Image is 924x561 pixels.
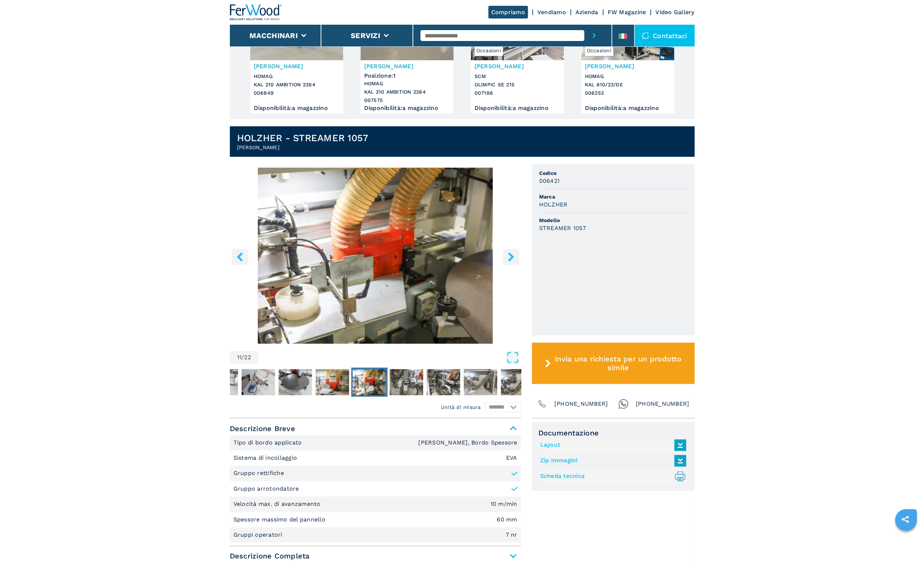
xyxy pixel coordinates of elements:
a: Scheda tecnica [540,470,683,482]
img: 6184be17697d9e8d0633a2c80357143b [278,369,312,395]
span: 11 [237,355,242,360]
p: Spessore massimo del pannello [233,516,327,524]
button: Servizi [351,31,380,40]
img: 75802f7f21245302eaf99f8d0a339aa6 [241,369,275,395]
img: c0e7fd1d2aecdbf256b226e7edd72cf0 [204,369,238,395]
img: e49da8f0f67a6f00fb3fb2caed3534ee [427,369,460,395]
h3: HOLZHER [539,200,568,209]
button: submit-button [584,25,604,46]
span: Marca [539,193,687,200]
a: Compriamo [488,6,528,19]
h3: [PERSON_NAME] [585,62,671,70]
p: Tipo di bordo applicato [233,439,304,447]
a: sharethis [896,510,914,528]
span: Modello [539,217,687,224]
h3: [PERSON_NAME] [475,62,560,70]
h3: STREAMER 1057 [539,224,586,232]
h3: HOMAG KAL 610/23/DE 006253 [585,72,671,97]
div: Disponibilità : a magazzino [475,106,560,110]
span: 22 [244,355,251,360]
a: Vendiamo [537,9,566,16]
img: Phone [537,399,547,409]
button: Go to Slide 8 [240,368,276,397]
em: Unità di misura [441,404,481,411]
button: Open Fullscreen [260,351,519,364]
button: Invia una richiesta per un prodotto simile [532,343,695,384]
button: right-button [503,249,519,265]
h3: HOMAG KAL 210 AMBITION 2264 007575 [364,79,450,105]
span: Occasioni [475,45,503,56]
em: 7 nr [506,532,517,538]
button: left-button [232,249,248,265]
img: 0c00809fe0f6e28bdcd341463b34199b [353,369,386,395]
button: Go to Slide 9 [277,368,313,397]
div: Disponibilità : a magazzino [364,106,450,110]
button: Go to Slide 11 [351,368,387,397]
img: 1d22362c04eedd73e6493b7f464a9d61 [464,369,497,395]
button: Go to Slide 14 [462,368,498,397]
div: Disponibilità : a magazzino [254,106,339,110]
em: EVA [506,455,517,461]
div: Descrizione Breve [230,435,521,543]
img: Bordatrice Singola HOLZHER STREAMER 1057 [230,168,521,344]
span: Documentazione [538,429,688,437]
span: Invia una richiesta per un prodotto simile [554,355,682,372]
button: Go to Slide 13 [425,368,461,397]
span: Codice [539,169,687,177]
h2: [PERSON_NAME] [237,144,369,151]
a: FW Magazine [608,9,646,16]
a: Video Gallery [655,9,694,16]
p: Gruppo arrotondatore [233,485,299,493]
a: Bordatrice Singola HOMAG KAL 210 AMBITION 2264[PERSON_NAME]HOMAGKAL 210 AMBITION 2264006849Dispon... [250,6,343,114]
span: [PHONE_NUMBER] [554,399,608,409]
p: Velocità max. di avanzamento [233,500,322,508]
p: Gruppo rettifiche [233,469,284,477]
p: Gruppi operatori [233,531,284,539]
div: Contattaci [635,25,695,46]
span: [PHONE_NUMBER] [636,399,689,409]
button: Macchinari [249,31,298,40]
a: Bordatrice Singola HOMAG KAL 610/23/DEOccasioniPromozioni[PERSON_NAME]HOMAGKAL 610/23/DE006253Dis... [581,6,674,114]
a: Zip Immagini [540,455,683,467]
button: Go to Slide 7 [203,368,239,397]
div: Disponibilità : a magazzino [585,106,671,110]
button: Go to Slide 15 [499,368,536,397]
a: Azienda [575,9,598,16]
h3: SCM OLIMPIC SE 215 007186 [475,72,560,97]
a: Bordatrice Singola HOMAG KAL 210 AMBITION 2264[PERSON_NAME]Posizione:1HOMAGKAL 210 AMBITION 22640... [361,6,453,114]
a: Bordatrice Singola SCM OLIMPIC SE 215Occasioni007186[PERSON_NAME]SCMOLIMPIC SE 215007186Disponibi... [471,6,564,114]
a: Layout [540,439,683,451]
h1: HOLZHER - STREAMER 1057 [237,132,369,144]
h3: 006421 [539,177,560,185]
em: 10 m/min [491,501,517,507]
div: Go to Slide 11 [230,168,521,344]
span: Descrizione Breve [230,422,521,435]
img: Ferwood [230,4,282,20]
span: / [241,355,244,360]
div: Posizione : 1 [364,70,450,78]
h3: [PERSON_NAME] [364,62,450,70]
img: 329620a62cfe200cc7bf9a74506d16ec [390,369,423,395]
span: Occasioni [585,45,613,56]
em: [PERSON_NAME], Bordo Spessore [418,440,517,446]
em: 60 mm [497,517,517,523]
img: ad22be929f937ef341ffe091de4cc4ac [501,369,534,395]
img: Whatsapp [618,399,628,409]
button: Go to Slide 12 [388,368,424,397]
h3: HOMAG KAL 210 AMBITION 2264 006849 [254,72,339,97]
iframe: Chat [893,528,919,556]
img: Contattaci [642,32,649,39]
p: Sistema di incollaggio [233,454,299,462]
img: 453f50d9cd426206801fbb78fc7fe09f [316,369,349,395]
button: Go to Slide 10 [314,368,350,397]
h3: [PERSON_NAME] [254,62,339,70]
